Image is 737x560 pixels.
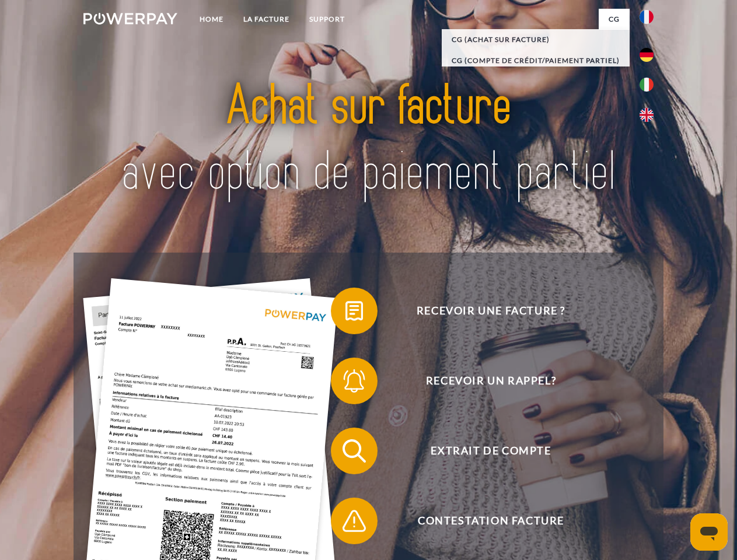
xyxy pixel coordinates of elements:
[331,288,634,334] button: Recevoir une facture ?
[442,50,630,71] a: CG (Compte de crédit/paiement partiel)
[640,108,654,122] img: en
[599,9,630,30] a: CG
[348,288,634,334] span: Recevoir une facture ?
[340,296,369,325] img: qb_bill.svg
[190,9,233,30] a: Home
[640,78,654,92] img: it
[340,436,369,466] img: qb_search.svg
[331,498,634,544] button: Contestation Facture
[111,56,626,223] img: title-powerpay_fr.svg
[340,506,369,535] img: qb_warning.svg
[348,498,634,544] span: Contestation Facture
[690,513,728,551] iframe: Bouton de lancement de la fenêtre de messagerie
[640,10,654,24] img: fr
[442,29,630,50] a: CG (achat sur facture)
[331,358,634,404] button: Recevoir un rappel?
[331,428,634,474] button: Extrait de compte
[348,428,634,474] span: Extrait de compte
[340,366,369,395] img: qb_bell.svg
[640,48,654,62] img: de
[348,358,634,404] span: Recevoir un rappel?
[299,9,355,30] a: Support
[83,13,177,24] img: logo-powerpay-white.svg
[233,9,299,30] a: LA FACTURE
